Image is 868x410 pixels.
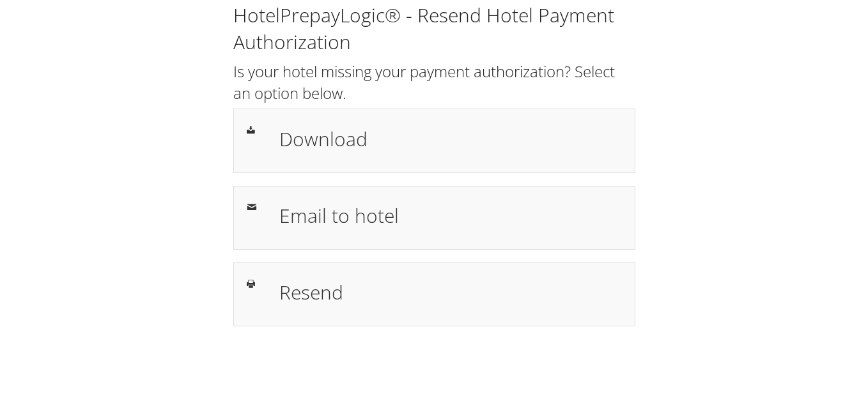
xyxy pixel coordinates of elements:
[233,61,635,103] h2: Is your hotel missing your payment authorization? Select an option below.
[233,109,635,172] a: Download
[279,278,622,307] h1: Resend
[279,201,622,230] h1: Email to hotel
[233,2,635,56] h1: HotelPrepayLogic® - Resend Hotel Payment Authorization
[233,186,635,250] a: Email to hotel
[279,125,622,153] h1: Download
[233,262,635,326] a: Resend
